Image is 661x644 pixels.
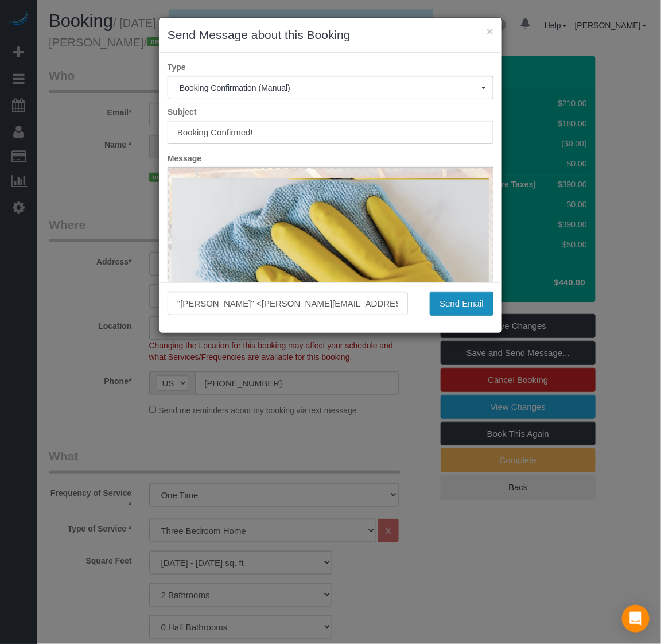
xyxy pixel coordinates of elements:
[159,106,502,118] label: Subject
[168,168,493,347] iframe: Rich Text Editor, editor1
[487,25,493,37] button: ×
[168,121,493,144] input: Subject
[159,153,502,164] label: Message
[168,26,493,44] h3: Send Message about this Booking
[430,292,493,316] button: Send Email
[180,83,481,92] span: Booking Confirmation (Manual)
[159,61,502,73] label: Type
[622,605,650,633] div: Open Intercom Messenger
[168,76,493,99] button: Booking Confirmation (Manual)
